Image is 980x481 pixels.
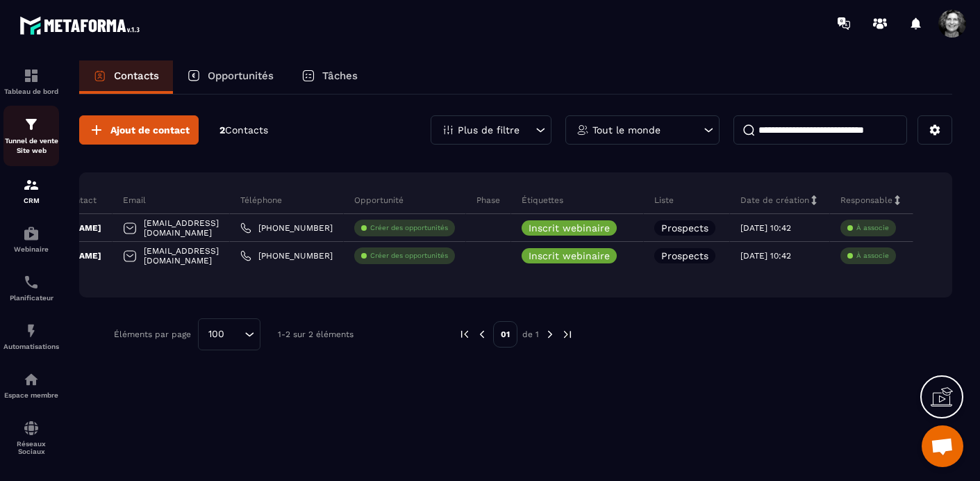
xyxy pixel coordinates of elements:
[23,274,40,291] img: scheduler
[3,57,59,106] a: formationformationTableau de bord
[3,343,59,350] p: Automatisations
[544,328,556,341] img: next
[123,195,146,206] p: Email
[493,321,517,348] p: 01
[561,328,574,341] img: next
[79,60,173,94] a: Contacts
[229,327,241,342] input: Search for option
[522,195,563,206] p: Étiquettes
[529,251,610,261] p: Inscrit webinaire
[173,60,288,94] a: Opportunités
[23,177,40,193] img: formation
[23,116,40,133] img: formation
[23,67,40,84] img: formation
[522,329,539,340] p: de 1
[225,124,268,136] span: Contacts
[3,88,59,95] p: Tableau de bord
[23,371,40,388] img: automations
[354,195,404,206] p: Opportunité
[240,250,333,261] a: [PHONE_NUMBER]
[370,223,448,233] p: Créer des opportunités
[3,197,59,204] p: CRM
[3,440,59,455] p: Réseaux Sociaux
[654,195,674,206] p: Liste
[3,294,59,302] p: Planificateur
[740,195,809,206] p: Date de création
[529,223,610,233] p: Inscrit webinaire
[3,136,59,156] p: Tunnel de vente Site web
[23,420,40,437] img: social-network
[288,60,372,94] a: Tâches
[3,361,59,409] a: automationsautomationsEspace membre
[114,329,191,339] p: Éléments par page
[110,123,190,137] span: Ajout de contact
[476,195,500,206] p: Phase
[3,391,59,399] p: Espace membre
[278,329,354,339] p: 1-2 sur 2 éléments
[19,13,144,38] img: logo
[240,195,282,206] p: Téléphone
[23,323,40,339] img: automations
[661,223,708,233] p: Prospects
[476,328,488,341] img: prev
[322,70,358,82] p: Tâches
[3,263,59,312] a: schedulerschedulerPlanificateur
[3,215,59,263] a: automationsautomationsWebinaire
[3,106,59,166] a: formationformationTunnel de vente Site web
[208,70,274,82] p: Opportunités
[114,70,159,82] p: Contacts
[3,409,59,466] a: social-networksocial-networkRéseaux Sociaux
[458,125,520,135] p: Plus de filtre
[204,327,229,342] span: 100
[661,251,708,261] p: Prospects
[79,115,199,145] button: Ajout de contact
[3,312,59,361] a: automationsautomationsAutomatisations
[3,166,59,215] a: formationformationCRM
[458,328,471,341] img: prev
[840,195,892,206] p: Responsable
[922,425,963,467] div: Ouvrir le chat
[198,318,260,350] div: Search for option
[592,125,661,135] p: Tout le monde
[240,222,333,234] a: [PHONE_NUMBER]
[740,251,791,261] p: [DATE] 10:42
[219,124,268,137] p: 2
[856,223,889,233] p: À associe
[856,251,889,261] p: À associe
[23,225,40,242] img: automations
[3,245,59,253] p: Webinaire
[370,251,448,261] p: Créer des opportunités
[740,223,791,233] p: [DATE] 10:42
